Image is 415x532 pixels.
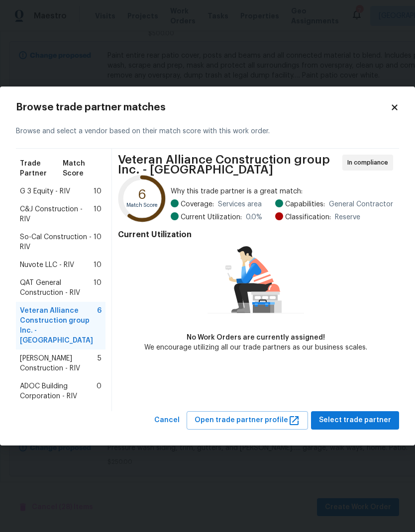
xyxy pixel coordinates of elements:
span: 10 [94,186,102,196]
span: Why this trade partner is a great match: [171,186,393,196]
button: Open trade partner profile [187,411,308,430]
span: 10 [94,278,102,298]
span: Veteran Alliance Construction group Inc. - [GEOGRAPHIC_DATA] [118,155,339,175]
span: 10 [94,204,102,224]
span: Classification: [285,212,331,222]
button: Select trade partner [311,411,399,430]
div: Browse and select a vendor based on their match score with this work order. [16,114,399,149]
span: Services area [218,199,262,209]
span: Coverage: [181,199,214,209]
span: So-Cal Construction - RIV [20,232,94,252]
span: C&J Construction - RIV [20,204,94,224]
span: Nuvote LLC - RIV [20,260,74,270]
span: Current Utilization: [181,212,242,222]
span: [PERSON_NAME] Construction - RIV [20,354,98,373]
div: We encourage utilizing all our trade partners as our business scales. [144,343,367,353]
span: 0 [97,381,102,401]
text: 6 [138,188,147,201]
span: Capabilities: [285,199,325,209]
span: 5 [98,354,102,373]
span: Trade Partner [20,159,63,178]
span: Select trade partner [319,414,391,427]
span: 10 [94,260,102,270]
div: No Work Orders are currently assigned! [144,333,367,343]
span: Open trade partner profile [195,414,300,427]
span: ADOC Building Corporation - RIV [20,381,97,401]
span: 10 [94,232,102,252]
h4: Current Utilization [118,230,393,240]
span: QAT General Construction - RIV [20,278,94,298]
span: Cancel [154,414,180,427]
button: Cancel [150,411,184,430]
span: G 3 Equity - RIV [20,186,70,196]
span: General Contractor [329,199,393,209]
span: Reserve [335,212,360,222]
span: Match Score [63,159,102,178]
span: Veteran Alliance Construction group Inc. - [GEOGRAPHIC_DATA] [20,306,97,346]
span: 6 [97,306,102,346]
text: Match Score [126,202,158,208]
h2: Browse trade partner matches [16,102,390,112]
span: In compliance [347,158,392,168]
span: 0.0 % [246,212,262,222]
